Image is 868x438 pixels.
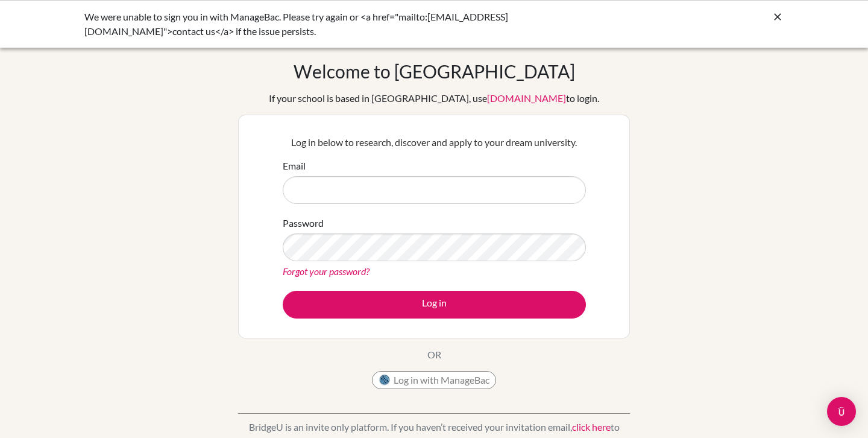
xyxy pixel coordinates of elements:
[269,91,599,106] div: If your school is based in [GEOGRAPHIC_DATA], use to login.
[294,60,575,82] h1: Welcome to [GEOGRAPHIC_DATA]
[572,421,611,433] a: click here
[283,135,586,150] p: Log in below to research, discover and apply to your dream university.
[487,92,566,104] a: [DOMAIN_NAME]
[84,10,603,39] div: We were unable to sign you in with ManageBac. Please try again or <a href="mailto:[EMAIL_ADDRESS]...
[427,348,441,362] p: OR
[283,265,370,277] a: Forgot your password?
[283,216,324,230] label: Password
[283,291,586,319] button: Log in
[283,159,306,173] label: Email
[372,371,496,389] button: Log in with ManageBac
[827,397,856,426] div: Open Intercom Messenger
